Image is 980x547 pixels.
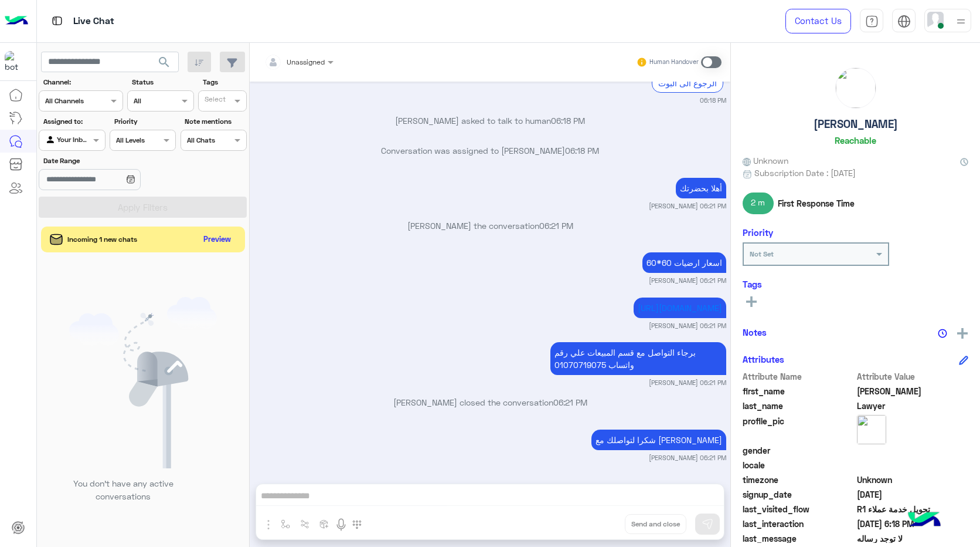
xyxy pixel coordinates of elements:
[904,500,945,541] img: hulul-logo.png
[652,73,723,93] div: الرجوع الى البوت
[203,94,226,107] div: Select
[857,503,969,515] span: تحويل خدمة عملاء R1
[743,459,855,471] span: locale
[185,116,245,127] label: Note mentions
[743,503,855,515] span: last_visited_flow
[50,13,64,28] img: tab
[857,474,969,486] span: Unknown
[743,385,855,397] span: first_name
[39,197,247,218] button: Apply Filters
[634,298,726,318] p: 5/10/2025, 6:21 PM
[157,55,171,69] span: search
[743,532,855,545] span: last_message
[649,321,726,330] small: [PERSON_NAME] 06:21 PM
[254,114,726,127] p: [PERSON_NAME] asked to talk to human
[638,303,722,313] a: [URL][DOMAIN_NAME]
[150,52,179,77] button: search
[114,116,175,127] label: Priority
[591,430,726,450] p: 5/10/2025, 6:21 PM
[203,77,246,87] label: Tags
[743,518,855,530] span: last_interaction
[132,77,192,87] label: Status
[254,220,726,232] p: [PERSON_NAME] the conversation
[254,144,726,157] p: Conversation was assigned to [PERSON_NAME]
[743,279,968,289] h6: Tags
[743,444,855,457] span: gender
[743,400,855,412] span: last_name
[927,12,944,28] img: userImage
[649,201,726,211] small: [PERSON_NAME] 06:21 PM
[743,488,855,501] span: signup_date
[857,370,969,383] span: Attribute Value
[700,96,726,105] small: 06:18 PM
[785,9,851,33] a: Contact Us
[857,400,969,412] span: Lawyer
[649,276,726,285] small: [PERSON_NAME] 06:21 PM
[565,146,599,156] span: 06:18 PM
[857,518,969,530] span: 2025-10-05T15:18:52.006Z
[743,154,788,167] span: Unknown
[5,51,26,72] img: 322208621163248
[539,221,573,231] span: 06:21 PM
[649,453,726,462] small: [PERSON_NAME] 06:21 PM
[897,15,911,28] img: tab
[625,514,686,534] button: Send and close
[287,58,325,66] span: Unassigned
[73,13,114,29] p: Live Chat
[957,328,968,339] img: add
[550,342,726,375] p: 5/10/2025, 6:21 PM
[43,156,175,166] label: Date Range
[814,117,898,131] h5: [PERSON_NAME]
[857,532,969,545] span: لا توجد رساله
[743,327,767,337] h6: Notes
[553,397,587,407] span: 06:21 PM
[743,370,855,383] span: Attribute Name
[676,178,726,198] p: 5/10/2025, 6:21 PM
[857,444,969,457] span: null
[857,385,969,397] span: Mohamed
[857,488,969,501] span: 2025-07-01T17:36:47.337Z
[865,15,879,28] img: tab
[642,252,726,273] p: 5/10/2025, 6:21 PM
[754,167,856,179] span: Subscription Date : [DATE]
[649,378,726,387] small: [PERSON_NAME] 06:21 PM
[743,227,773,238] h6: Priority
[64,477,182,502] p: You don’t have any active conversations
[551,116,585,126] span: 06:18 PM
[954,14,968,29] img: profile
[860,9,883,33] a: tab
[938,329,947,338] img: notes
[43,116,104,127] label: Assigned to:
[835,135,876,146] h6: Reachable
[69,297,217,468] img: empty users
[199,231,236,248] button: Preview
[43,77,122,87] label: Channel:
[743,193,774,214] span: 2 m
[750,249,774,258] b: Not Set
[254,396,726,408] p: [PERSON_NAME] closed the conversation
[649,58,699,67] small: Human Handover
[67,234,137,245] span: Incoming 1 new chats
[857,459,969,471] span: null
[743,415,855,442] span: profile_pic
[743,474,855,486] span: timezone
[778,197,855,210] span: First Response Time
[836,68,876,108] img: picture
[743,354,784,364] h6: Attributes
[857,415,886,444] img: picture
[5,9,28,33] img: Logo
